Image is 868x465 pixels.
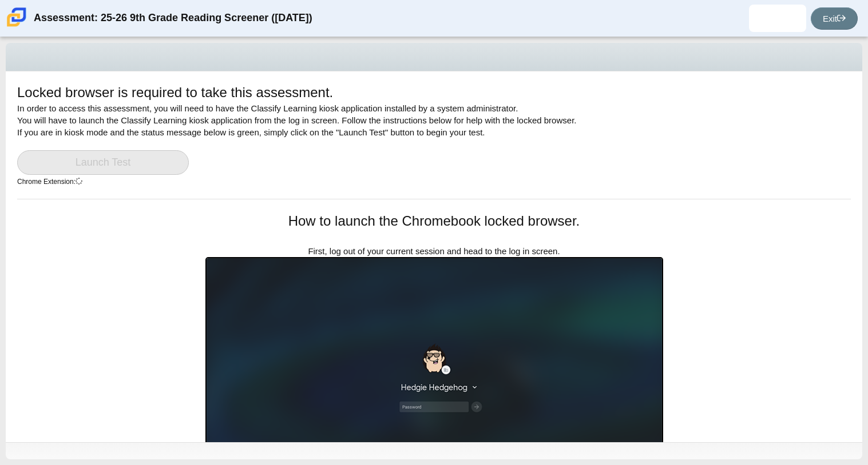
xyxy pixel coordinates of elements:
img: Carmen School of Science & Technology [5,5,29,29]
a: Exit [811,7,858,30]
img: jalaya.stewart.Knsg5a [768,9,787,27]
div: Assessment: 25-26 9th Grade Reading Screener ([DATE]) [34,5,312,32]
h1: Locked browser is required to take this assessment. [17,83,333,102]
small: Chrome Extension: [17,178,82,186]
a: Carmen School of Science & Technology [5,21,29,31]
h1: How to launch the Chromebook locked browser. [205,211,663,231]
div: In order to access this assessment, you will need to have the Classify Learning kiosk application... [17,83,851,199]
a: Launch Test [17,150,189,175]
